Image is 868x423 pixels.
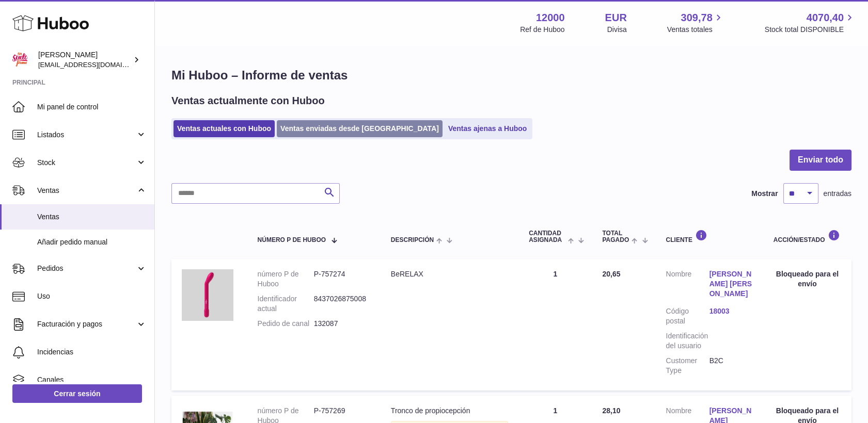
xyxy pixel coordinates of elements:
[258,237,326,243] span: número P de Huboo
[37,102,147,112] span: Mi panel de control
[774,269,841,289] div: Bloqueado para el envío
[529,230,565,243] span: Cantidad ASIGNADA
[314,294,370,314] dd: 8437026875008
[182,269,233,321] img: Bgee-classic-by-esf.jpg
[12,52,28,68] img: mar@ensuelofirme.com
[37,186,136,196] span: Ventas
[602,230,629,243] span: Total pagado
[536,11,565,25] strong: 12000
[258,294,314,314] dt: Identificador actual
[445,120,531,137] a: Ventas ajenas a Huboo
[765,11,856,35] a: 4070,40 Stock total DISPONIBLE
[666,306,709,326] dt: Código postal
[171,94,325,108] h2: Ventas actualmente con Huboo
[37,212,147,222] span: Ventas
[171,67,851,84] h1: Mi Huboo – Informe de ventas
[173,120,275,137] a: Ventas actuales con Huboo
[37,347,147,357] span: Incidencias
[667,25,724,35] span: Ventas totales
[681,11,713,25] span: 309,78
[765,25,856,35] span: Stock total DISPONIBLE
[314,319,370,329] dd: 132087
[607,25,627,35] div: Divisa
[37,264,136,273] span: Pedidos
[751,189,778,199] label: Mostrar
[709,269,753,299] a: [PERSON_NAME] [PERSON_NAME]
[709,356,753,376] dd: B2C
[37,158,136,168] span: Stock
[667,11,724,35] a: 309,78 Ventas totales
[666,356,709,376] dt: Customer Type
[605,11,627,25] strong: EUR
[391,237,434,243] span: Descripción
[790,150,851,171] button: Enviar todo
[38,50,131,70] div: [PERSON_NAME]
[37,319,136,329] span: Facturación y pagos
[709,306,753,316] a: 18003
[518,259,592,391] td: 1
[258,319,314,329] dt: Pedido de canal
[12,384,142,403] a: Cerrar sesión
[666,269,709,301] dt: Nombre
[391,406,508,416] div: Tronco de propiocepción
[602,270,620,278] span: 20,65
[774,230,841,243] div: Acción/Estado
[807,11,844,25] span: 4070,40
[37,237,147,247] span: Añadir pedido manual
[37,375,147,385] span: Canales
[277,120,443,137] a: Ventas enviadas desde [GEOGRAPHIC_DATA]
[666,230,753,243] div: Cliente
[391,269,508,279] div: BeRELAX
[37,291,147,301] span: Uso
[258,269,314,289] dt: número P de Huboo
[666,331,709,351] dt: Identificación del usuario
[37,130,136,140] span: Listados
[602,406,620,415] span: 28,10
[314,269,370,289] dd: P-757274
[824,189,851,199] span: entradas
[38,60,152,69] span: [EMAIL_ADDRESS][DOMAIN_NAME]
[520,25,564,35] div: Ref de Huboo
